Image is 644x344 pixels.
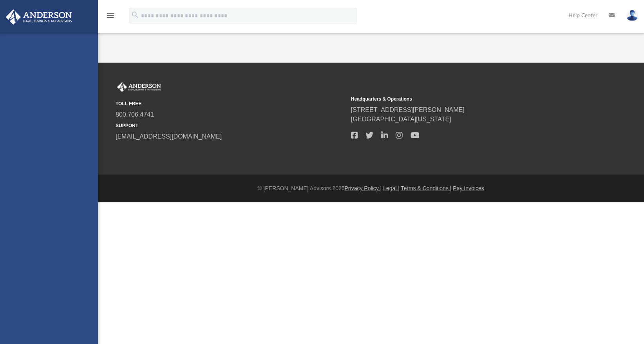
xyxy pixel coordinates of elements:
[345,185,382,191] a: Privacy Policy |
[116,100,346,107] small: TOLL FREE
[4,9,74,25] img: Anderson Advisors Platinum Portal
[106,15,115,20] a: menu
[626,10,638,21] img: User Pic
[351,106,465,113] a: [STREET_ADDRESS][PERSON_NAME]
[116,111,154,118] a: 800.706.4741
[116,133,222,140] a: [EMAIL_ADDRESS][DOMAIN_NAME]
[383,185,400,191] a: Legal |
[351,116,451,122] a: [GEOGRAPHIC_DATA][US_STATE]
[98,184,644,193] div: © [PERSON_NAME] Advisors 2025
[116,122,346,129] small: SUPPORT
[131,11,139,19] i: search
[453,185,484,191] a: Pay Invoices
[351,95,581,103] small: Headquarters & Operations
[116,82,163,92] img: Anderson Advisors Platinum Portal
[106,11,115,20] i: menu
[401,185,452,191] a: Terms & Conditions |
